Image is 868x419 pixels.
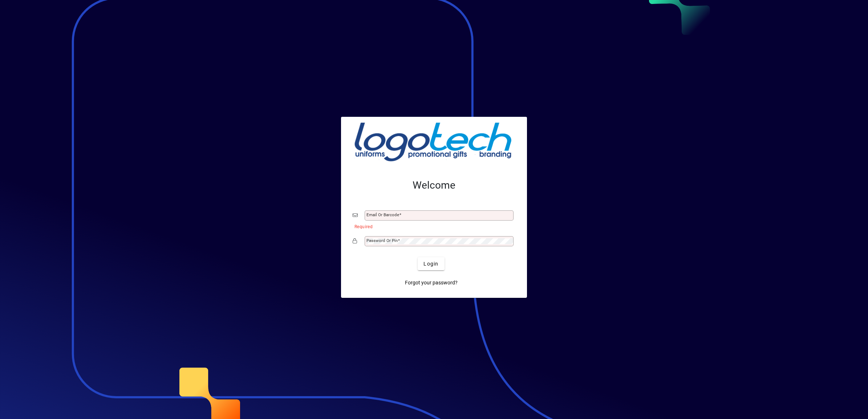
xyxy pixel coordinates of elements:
mat-label: Password or Pin [366,238,398,243]
button: Login [418,257,444,270]
span: Login [423,260,438,268]
mat-error: Required [354,222,510,230]
span: Forgot your password? [405,279,458,287]
a: Forgot your password? [402,276,461,289]
h2: Welcome [353,179,515,192]
mat-label: Email or Barcode [366,212,399,217]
